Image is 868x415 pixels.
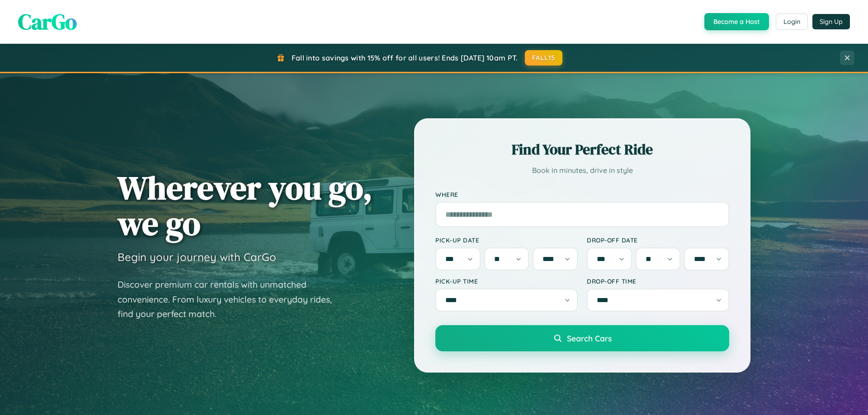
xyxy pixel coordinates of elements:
h1: Wherever you go, we go [118,170,373,241]
label: Where [435,191,729,198]
span: CarGo [18,7,77,37]
button: Login [776,14,808,30]
label: Pick-up Date [435,236,578,244]
label: Pick-up Time [435,277,578,285]
span: Search Cars [567,333,612,343]
button: Become a Host [704,13,769,30]
p: Discover premium car rentals with unmatched convenience. From luxury vehicles to everyday rides, ... [118,277,344,322]
label: Drop-off Date [587,236,729,244]
p: Book in minutes, drive in style [435,164,729,177]
h3: Begin your journey with CarGo [118,250,276,264]
button: Sign Up [812,14,850,29]
button: Search Cars [435,325,729,351]
span: Fall into savings with 15% off for all users! Ends [DATE] 10am PT. [292,53,518,62]
button: FALL15 [525,50,563,65]
label: Drop-off Time [587,277,729,285]
h2: Find Your Perfect Ride [435,140,729,159]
